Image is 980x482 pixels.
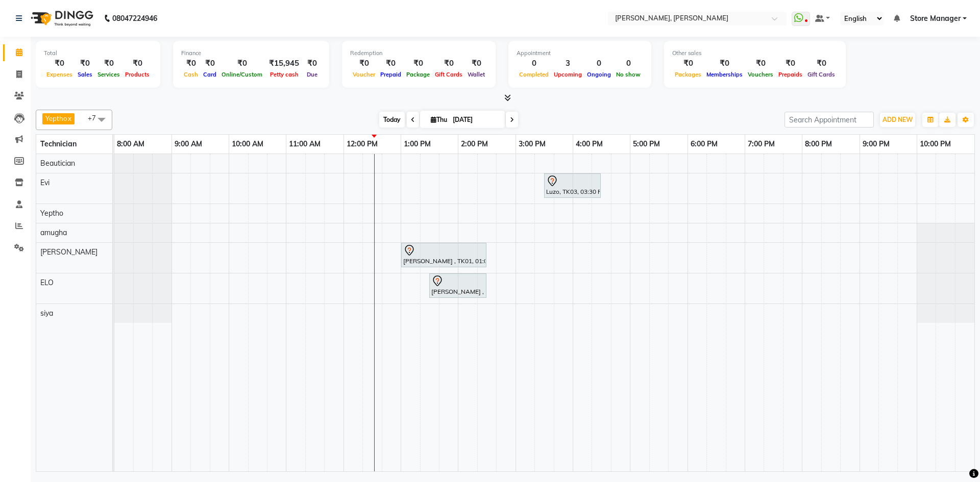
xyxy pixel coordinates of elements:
span: Petty cash [267,71,301,78]
span: Upcoming [551,71,584,78]
span: Card [201,71,219,78]
span: ELO [40,278,54,287]
a: 10:00 PM [917,137,953,151]
div: [PERSON_NAME] , TK02, 01:30 PM-02:30 PM, Permanent Nail Paint - Solid Color (Hand) [430,275,485,296]
div: Appointment [517,49,643,58]
div: ₹0 [44,58,75,69]
span: Packages [672,71,704,78]
a: 2:00 PM [458,137,491,151]
span: Gift Cards [432,71,465,78]
div: ₹0 [745,58,776,69]
a: 9:00 AM [172,137,205,151]
span: Voucher [350,71,378,78]
span: [PERSON_NAME] [40,247,97,257]
span: Cash [181,71,201,78]
span: Services [95,71,122,78]
a: 6:00 PM [688,137,720,151]
span: Ongoing [584,71,614,78]
a: x [67,114,71,122]
div: ₹15,945 [265,58,303,69]
div: ₹0 [219,58,265,69]
button: ADD NEW [880,113,915,127]
div: Total [44,49,152,58]
div: ₹0 [201,58,219,69]
a: 7:00 PM [745,137,777,151]
span: Beautician [40,159,75,168]
input: Search Appointment [785,112,874,128]
div: ₹0 [181,58,201,69]
a: 1:00 PM [401,137,433,151]
span: +7 [88,114,104,122]
div: ₹0 [776,58,805,69]
span: Evi [40,178,50,187]
div: Luzo, TK03, 03:30 PM-04:30 PM, Permanent Nail Paint - Solid Color (Hand) [545,175,600,196]
div: 0 [614,58,643,69]
span: No show [614,71,643,78]
a: 4:00 PM [573,137,605,151]
a: 10:00 AM [229,137,266,151]
a: 3:00 PM [516,137,548,151]
a: 8:00 AM [114,137,147,151]
span: Store Manager [910,13,961,24]
div: 0 [584,58,614,69]
div: ₹0 [432,58,465,69]
div: ₹0 [122,58,152,69]
span: Prepaid [378,71,404,78]
span: amugha [40,228,67,237]
div: ₹0 [404,58,432,69]
span: Completed [517,71,551,78]
span: Online/Custom [219,71,265,78]
a: 5:00 PM [630,137,663,151]
div: 3 [551,58,584,69]
span: Vouchers [745,71,776,78]
div: [PERSON_NAME] , TK01, 01:00 PM-02:30 PM, Eyelash Extension - Classic [402,244,485,266]
span: Yeptho [40,209,63,218]
span: siya [40,309,53,318]
span: ADD NEW [883,116,913,123]
div: Redemption [350,49,487,58]
span: Memberships [704,71,745,78]
div: Other sales [672,49,838,58]
span: Gift Cards [805,71,838,78]
div: ₹0 [350,58,378,69]
div: ₹0 [672,58,704,69]
div: ₹0 [805,58,838,69]
div: ₹0 [95,58,122,69]
span: Thu [428,116,450,123]
div: ₹0 [704,58,745,69]
b: 08047224946 [112,4,157,33]
span: Products [122,71,152,78]
span: Expenses [44,71,75,78]
div: 0 [517,58,551,69]
div: ₹0 [465,58,487,69]
div: Finance [181,49,321,58]
span: Prepaids [776,71,805,78]
div: ₹0 [378,58,404,69]
div: ₹0 [303,58,321,69]
a: 11:00 AM [286,137,323,151]
div: ₹0 [75,58,95,69]
span: Today [379,112,405,128]
a: 12:00 PM [344,137,380,151]
span: Technician [40,139,77,148]
span: Package [404,71,432,78]
span: Wallet [465,71,487,78]
span: Yeptho [45,114,67,122]
span: Due [304,71,320,78]
span: Sales [75,71,95,78]
a: 9:00 PM [860,137,892,151]
input: 2025-09-04 [450,112,501,128]
img: logo [26,4,96,33]
a: 8:00 PM [802,137,835,151]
